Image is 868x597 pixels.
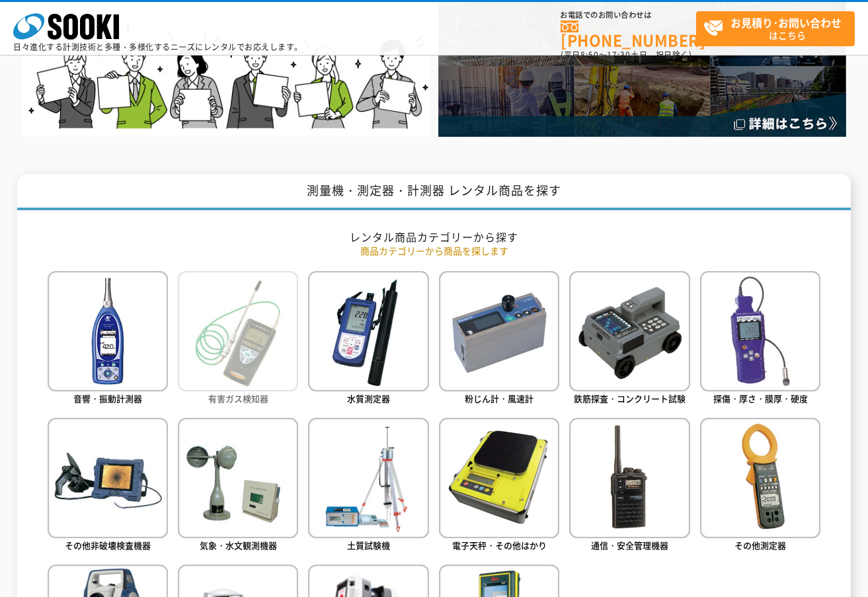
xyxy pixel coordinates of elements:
img: 水質測定器 [308,271,428,391]
span: 土質試験機 [347,539,390,551]
span: (平日 ～ 土日、祝日除く) [561,49,691,61]
img: 電子天秤・その他はかり [439,418,559,538]
img: 気象・水文観測機器 [178,418,298,538]
span: その他非破壊検査機器 [65,539,151,551]
a: 音響・振動計測器 [48,271,168,408]
img: 鉄筋探査・コンクリート試験 [569,271,690,391]
span: 粉じん計・風速計 [465,392,533,405]
span: 水質測定器 [347,392,390,405]
a: 気象・水文観測機器 [178,418,298,555]
span: 8:50 [580,49,599,61]
img: その他非破壊検査機器 [48,418,168,538]
p: 商品カテゴリーから商品を探します [48,244,821,258]
a: [PHONE_NUMBER] [561,20,696,48]
img: 通信・安全管理機器 [569,418,690,538]
span: 音響・振動計測器 [73,392,142,405]
a: その他非破壊検査機器 [48,418,168,555]
img: 土質試験機 [308,418,428,538]
img: 探傷・厚さ・膜厚・硬度 [700,271,820,391]
h2: レンタル商品カテゴリーから探す [48,230,821,244]
span: 電子天秤・その他はかり [452,539,547,551]
span: 17:30 [607,49,631,61]
strong: お見積り･お問い合わせ [730,15,842,30]
a: 電子天秤・その他はかり [439,418,559,555]
a: 通信・安全管理機器 [569,418,690,555]
span: はこちら [703,12,854,45]
a: その他測定器 [700,418,820,555]
a: 粉じん計・風速計 [439,271,559,408]
a: お見積り･お問い合わせはこちら [696,11,855,46]
span: お電話でのお問い合わせは [561,11,696,19]
a: 鉄筋探査・コンクリート試験 [569,271,690,408]
span: 気象・水文観測機器 [200,539,277,551]
img: その他測定器 [700,418,820,538]
span: 探傷・厚さ・膜厚・硬度 [713,392,808,405]
a: 有害ガス検知器 [178,271,298,408]
a: 探傷・厚さ・膜厚・硬度 [700,271,820,408]
span: 鉄筋探査・コンクリート試験 [574,392,686,405]
p: 日々進化する計測技術と多種・多様化するニーズにレンタルでお応えします。 [13,43,303,51]
span: 通信・安全管理機器 [591,539,668,551]
h1: 測量機・測定器・計測器 レンタル商品を探す [17,174,850,210]
img: 音響・振動計測器 [48,271,168,391]
a: 水質測定器 [308,271,428,408]
a: 土質試験機 [308,418,428,555]
span: 有害ガス検知器 [208,392,268,405]
span: その他測定器 [734,539,786,551]
img: 有害ガス検知器 [178,271,298,391]
img: 粉じん計・風速計 [439,271,559,391]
